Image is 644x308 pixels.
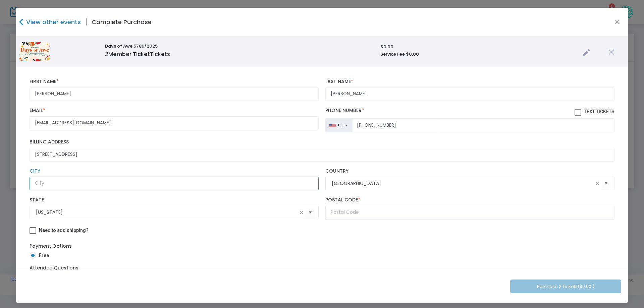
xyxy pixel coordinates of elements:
[30,243,72,250] label: Payment Options
[593,179,601,187] span: clear
[325,79,614,85] label: Last Name
[30,139,614,145] label: Billing Address
[30,177,319,190] input: City
[30,168,319,174] label: City
[36,209,298,216] input: Select State
[81,16,92,28] span: |
[105,50,108,58] span: 2
[584,109,614,114] span: Text Tickets
[352,118,614,132] input: Phone Number
[337,123,341,128] div: +1
[325,118,353,132] button: +1
[298,208,306,217] span: clear
[30,264,78,271] label: Attendee Questions
[30,108,319,114] label: Email
[325,108,614,116] label: Phone Number
[39,228,89,233] span: Need to add shipping?
[36,252,49,259] span: Free
[601,177,611,190] button: Select
[150,50,170,58] span: Tickets
[19,42,50,61] img: TicketEmailImage.png
[306,205,315,219] button: Select
[325,197,614,203] label: Postal Code
[325,87,614,101] input: Last Name
[30,197,319,203] label: State
[105,50,170,58] span: Member Ticket
[325,168,614,174] label: Country
[105,44,374,49] h6: Days of Awe 5786/2025
[332,180,593,187] input: Select Country
[30,87,319,101] input: First Name
[30,148,614,162] input: Billing Address
[608,49,614,55] img: cross.png
[92,17,152,26] h4: Complete Purchase
[30,116,319,130] input: Email
[380,52,576,57] h6: Service Fee $0.00
[380,44,576,50] h6: $0.00
[325,206,614,220] input: Postal Code
[30,79,319,85] label: First Name
[613,18,622,26] button: Close
[24,17,81,26] h4: View other events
